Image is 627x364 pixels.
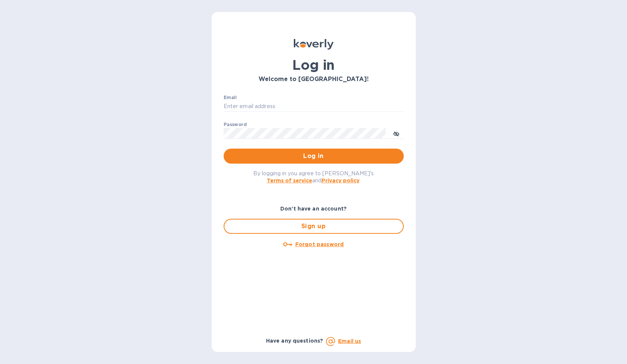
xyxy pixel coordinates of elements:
[230,222,397,231] span: Sign up
[224,76,404,83] h3: Welcome to [GEOGRAPHIC_DATA]!
[224,57,404,73] h1: Log in
[294,39,334,50] img: Koverly
[224,149,404,164] button: Log in
[224,101,404,112] input: Enter email address
[295,241,344,247] u: Forgot password
[280,206,347,212] b: Don't have an account?
[253,170,374,184] span: By logging in you agree to [PERSON_NAME]'s and .
[389,126,404,141] button: toggle password visibility
[266,338,323,344] b: Have any questions?
[267,177,312,184] a: Terms of service
[224,122,247,127] label: Password
[230,152,398,161] span: Log in
[224,219,404,234] button: Sign up
[338,338,361,344] a: Email us
[224,95,237,100] label: Email
[322,177,359,184] a: Privacy policy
